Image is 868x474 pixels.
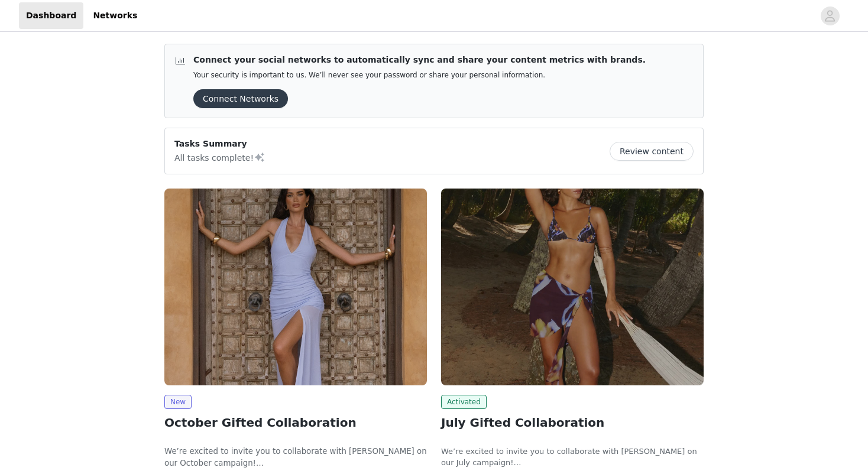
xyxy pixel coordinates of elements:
[193,71,646,80] p: Your security is important to us. We’ll never see your password or share your personal information.
[174,138,265,150] p: Tasks Summary
[441,189,704,385] img: Peppermayo AUS
[193,89,288,108] button: Connect Networks
[86,2,144,29] a: Networks
[164,447,427,467] span: We’re excited to invite you to collaborate with [PERSON_NAME] on our October campaign!
[164,395,192,409] span: New
[441,414,704,431] h2: July Gifted Collaboration
[174,150,265,164] p: All tasks complete!
[19,2,83,29] a: Dashboard
[824,7,835,25] div: avatar
[441,446,704,469] p: We’re excited to invite you to collaborate with [PERSON_NAME] on our July campaign!
[441,395,487,409] span: Activated
[193,54,646,66] p: Connect your social networks to automatically sync and share your content metrics with brands.
[164,414,427,431] h2: October Gifted Collaboration
[610,142,694,161] button: Review content
[164,189,427,385] img: Peppermayo EU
